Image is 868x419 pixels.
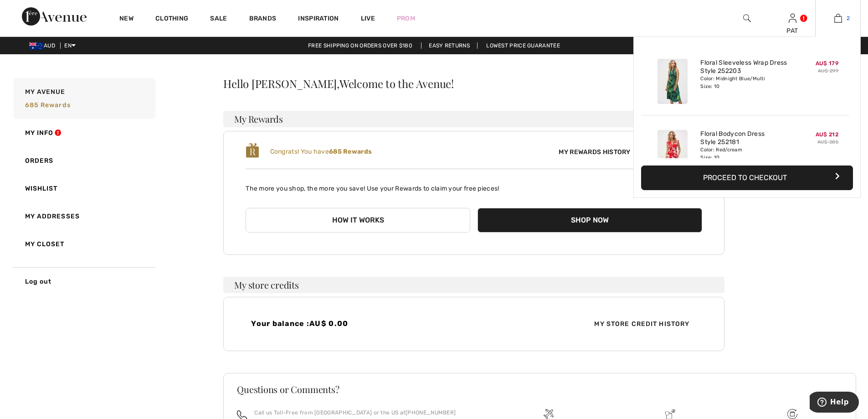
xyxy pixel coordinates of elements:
[249,15,277,24] a: Brands
[816,13,860,24] a: 2
[789,13,796,24] img: My Info
[665,409,675,419] img: Delivery is a breeze since we pay the duties!
[64,42,76,49] span: EN
[246,176,702,193] p: The more you shop, the more you save! Use your Rewards to claim your free pieces!
[12,147,155,175] a: Orders
[12,230,155,258] a: My Closet
[251,319,468,328] h4: Your balance :
[361,14,375,23] a: Live
[270,148,372,155] span: Congrats! You have
[816,60,838,67] span: AU$ 179
[237,385,842,394] h3: Questions or Comments?
[700,59,790,75] a: Floral Sleeveless Wrap Dress Style 252203
[816,131,838,138] span: AU$ 212
[29,42,44,50] img: Australian Dollar
[789,14,796,22] a: Sign In
[12,119,155,147] a: My Info
[25,101,71,109] span: 685 rewards
[254,409,456,417] p: Call us Toll-Free from [GEOGRAPHIC_DATA] or the US at
[657,59,688,104] img: Floral Sleeveless Wrap Dress Style 252203
[12,267,155,295] a: Log out
[657,130,688,175] img: Floral Bodycon Dress Style 252181
[421,42,478,49] a: Easy Returns
[25,87,66,97] span: My Avenue
[834,13,842,24] img: My Bag
[298,15,339,24] span: Inspiration
[309,319,348,328] span: AU$ 0.00
[587,319,697,329] span: My Store Credit History
[155,15,188,24] a: Clothing
[810,392,859,414] iframe: Opens a widget where you can find more information
[479,42,567,49] a: Lowest Price Guarantee
[119,15,134,24] a: New
[847,14,850,22] span: 2
[743,13,751,24] img: search the website
[223,78,724,89] div: Hello [PERSON_NAME],
[329,148,372,155] b: 685 Rewards
[406,409,456,416] a: [PHONE_NUMBER]
[246,208,470,233] button: How it works
[787,409,797,419] img: Free shipping on orders over $180
[22,7,87,26] img: 1ère Avenue
[29,42,59,49] span: AUD
[700,146,790,161] div: Color: Red/cream Size: 10
[12,202,155,230] a: My Addresses
[223,111,724,127] h3: My Rewards
[700,75,790,90] div: Color: Midnight Blue/Multi Size: 10
[210,15,227,24] a: Sale
[478,208,702,233] button: Shop Now
[339,78,454,89] span: Welcome to the Avenue!
[700,130,790,146] a: Floral Bodycon Dress Style 252181
[818,68,838,74] s: AU$ 299
[301,42,420,49] a: Free shipping on orders over $180
[770,26,815,36] div: PAT
[12,175,155,202] a: Wishlist
[223,277,724,293] h3: My store credits
[397,14,415,23] a: Prom
[817,139,838,145] s: AU$ 385
[641,166,853,190] button: Proceed to Checkout
[544,409,554,419] img: Free shipping on orders over $180
[551,147,637,157] span: My Rewards History
[246,142,259,159] img: loyalty_logo_r.svg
